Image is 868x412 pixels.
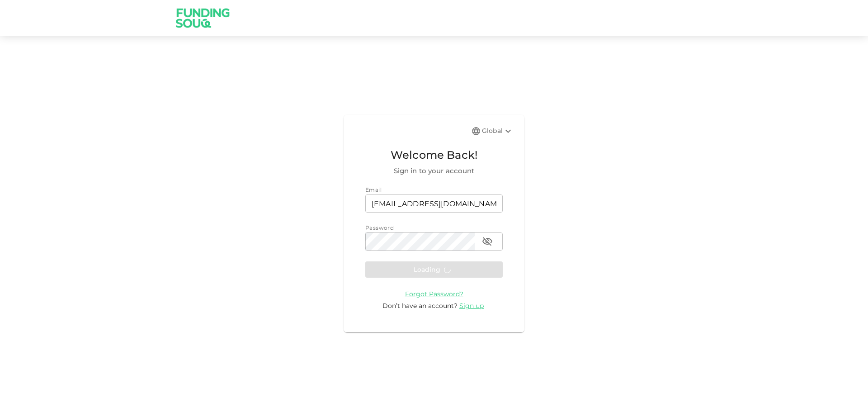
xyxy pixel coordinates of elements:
[459,302,484,310] span: Sign up
[365,166,503,176] span: Sign in to your account
[482,126,514,137] div: Global
[382,302,458,310] span: Don’t have an account?
[365,194,503,213] input: email
[365,147,503,164] span: Welcome Back!
[365,186,382,193] span: Email
[405,289,463,298] a: Forgot Password?
[365,224,394,231] span: Password
[365,232,475,251] input: password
